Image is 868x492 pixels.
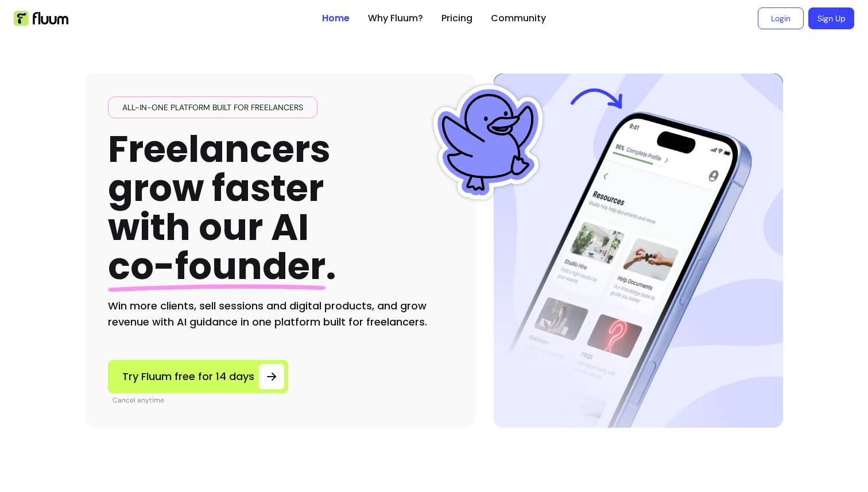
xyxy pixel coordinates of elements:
a: Community [491,11,546,25]
a: Home [322,11,350,25]
p: Cancel anytime [113,396,288,405]
a: Login [758,7,804,29]
a: Why Fluum? [368,11,423,25]
img: Fluum Duck sticker [431,85,545,200]
span: Try Fluum free for 14 days [122,369,254,385]
h1: Freelancers grow faster with our AI . [108,130,336,286]
a: Try Fluum free for 14 days [108,360,288,393]
span: All-in-one platform built for freelancers [118,102,308,113]
img: Fluum Logo [14,11,68,26]
a: Pricing [441,11,472,25]
span: co-founder [108,241,325,292]
h2: Win more clients, sell sessions and digital products, and grow revenue with AI guidance in one pl... [108,298,452,330]
img: Hero [494,73,783,428]
a: Sign Up [808,7,854,29]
